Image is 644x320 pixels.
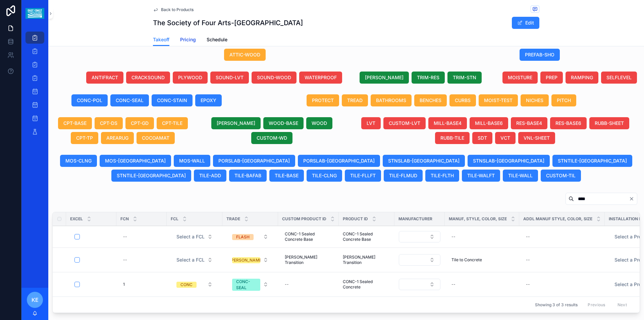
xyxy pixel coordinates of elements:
[360,72,409,84] button: [PERSON_NAME]
[495,132,516,144] button: VCT
[180,36,196,43] span: Pricing
[557,97,571,104] span: PITCH
[171,254,218,266] button: Select Button
[207,36,227,43] span: Schedule
[282,229,335,245] a: CONC-1 Sealed Concrete Base
[420,97,441,104] span: BENCHES
[455,97,471,104] span: CURBS
[299,72,342,84] button: WATERPROOF
[106,135,128,141] span: AREARUG
[171,278,218,291] a: Select Button
[399,231,440,242] button: Select Button
[571,74,593,81] span: RAMPING
[207,34,227,47] a: Schedule
[516,120,542,127] span: RES-BASE4
[101,132,134,144] button: AREARUG
[224,49,266,61] button: ATTIC-WOOD
[388,157,460,164] span: STNSLAB-[GEOGRAPHIC_DATA]
[152,94,193,106] button: CONC-STAIN
[479,94,518,106] button: MOIST-TEST
[629,196,637,201] button: Clear
[440,135,464,141] span: RUBB-TILE
[425,170,459,182] button: TILE-FLTH
[230,257,263,263] div: [PERSON_NAME]
[171,230,218,243] a: Select Button
[21,27,48,146] div: scrollable content
[157,97,187,104] span: CONC-STAIN
[137,132,175,144] button: COCOAMAT
[473,157,544,164] span: STNSLAB-[GEOGRAPHIC_DATA]
[500,135,510,141] span: VCT
[546,172,576,179] span: CUSTOM-TIL
[520,49,560,61] button: PREFAB-SHO
[171,254,218,266] a: Select Button
[312,97,334,104] span: PROTECT
[282,279,335,290] a: --
[428,117,467,129] button: MILL-BASE4
[236,234,250,240] div: FLASH
[131,120,149,127] span: CPT-GD
[449,279,515,290] a: --
[227,231,274,243] button: Select Button
[312,120,327,127] span: WOOD
[77,97,102,104] span: CONC-POL
[32,296,39,304] span: KE
[123,282,125,287] span: 1
[218,157,290,164] span: PORSLAB-[GEOGRAPHIC_DATA]
[414,94,447,106] button: BENCHES
[65,157,92,164] span: MOS-CLNG
[131,74,165,81] span: CRACKSOUND
[100,155,171,167] button: MOS-[GEOGRAPHIC_DATA]
[76,135,93,141] span: CPT-TP
[306,117,332,129] button: WOOD
[176,257,205,263] span: Select a FCL
[523,279,601,290] a: --
[412,72,445,84] button: TRIM-RES
[171,231,218,243] button: Select Button
[100,120,117,127] span: CPT-DS
[552,155,632,167] button: STNTILE-[GEOGRAPHIC_DATA]
[535,302,578,308] span: Showing 3 of 3 results
[282,216,326,222] span: Custom Product ID
[398,278,441,290] a: Select Button
[211,117,261,129] button: [PERSON_NAME]
[251,132,292,144] button: CUSTOM-WD
[435,132,470,144] button: RUBB-TILE
[468,155,550,167] button: STNSLAB-[GEOGRAPHIC_DATA]
[153,7,194,12] a: Back to Products
[173,72,208,84] button: PLYWOOD
[174,155,210,167] button: MOS-WALL
[343,231,390,242] a: CONC-1 Sealed Concrete Base
[371,94,412,106] button: BATHROOMS
[153,34,169,46] a: Takeoff
[275,172,299,179] span: TILE-BASE
[467,172,495,179] span: TILE-WALFT
[201,97,216,104] span: EPOXY
[484,97,513,104] span: MOIST-TEST
[526,234,530,239] div: --
[285,231,332,242] span: CONC-1 Sealed Concrete Base
[236,279,256,291] div: CONC-SEAL
[307,94,339,106] button: PROTECT
[226,216,240,222] span: Trade
[470,117,508,129] button: MILL-BASE6
[157,117,188,129] button: CPT-TILE
[110,94,149,106] button: CONC-SEAL
[523,216,592,222] span: Addl Manuf Style, Color, Size
[451,257,482,263] span: Tile to Concrete
[367,120,375,127] span: LVT
[227,254,274,266] button: Select Button
[312,172,337,179] span: TILE-CLNG
[389,172,417,179] span: TILE-FLMUD
[153,18,303,28] h1: The Society of Four Arts-[GEOGRAPHIC_DATA]
[546,74,557,81] span: PREP
[431,172,454,179] span: TILE-FLTH
[269,120,298,127] span: WOOD-BASE
[60,155,97,167] button: MOS-CLNG
[105,157,166,164] span: MOS-[GEOGRAPHIC_DATA]
[120,279,163,290] a: 1
[216,74,244,81] span: SOUND-LVT
[120,255,163,265] a: --
[376,97,406,104] span: BATHROOMS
